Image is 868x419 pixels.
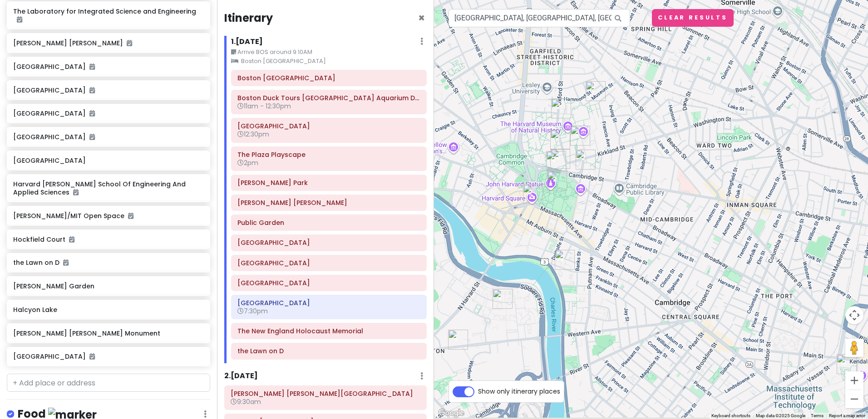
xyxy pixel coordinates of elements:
[448,330,468,350] div: Harvard John A. Paulson School Of Engineering And Applied Sciences
[756,413,805,418] span: Map data ©2025 Google
[652,9,734,27] button: Clear Results
[13,306,203,314] h6: Halcyon Lake
[546,151,566,171] div: Harvard Science Center Plaza
[436,407,466,419] a: Open this area in Google Maps (opens a new window)
[523,184,543,204] div: Harvard Square
[237,347,420,355] h6: the Lawn on D
[89,110,95,117] i: Added to itinerary
[13,212,203,220] h6: [PERSON_NAME]/MIT Open Space
[555,250,575,270] div: Dunster House
[552,167,559,175] div: Harvard Science Center Plaza
[13,39,203,47] h6: [PERSON_NAME] [PERSON_NAME]
[837,354,857,374] div: Hockfield Court
[576,150,596,170] div: Harvard University Graduate School Of Design
[550,130,570,150] div: The Laboratory for Integrated Science and Engineering
[493,289,513,309] div: Harvard Business School
[436,407,466,419] img: Google
[551,98,571,118] div: Conant Hall
[89,353,95,360] i: Added to itinerary
[237,151,420,159] h6: The Plaza Playscape
[449,9,630,27] input: Search a place
[829,413,865,418] a: Report a map error
[237,94,420,102] h6: Boston Duck Tours New England Aquarium Departure Location
[586,81,606,101] div: Rockefeller Hall
[237,327,420,335] h6: The New England Holocaust Memorial
[13,258,203,267] h6: the Lawn on D
[13,7,203,24] h6: The Laboratory for Integrated Science and Engineering
[418,10,425,25] span: Close itinerary
[231,37,263,47] h6: 1 . [DATE]
[550,149,570,169] div: Tanner fountain
[89,134,95,140] i: Added to itinerary
[224,11,273,25] h4: Itinerary
[231,397,261,406] span: 9:30am
[13,180,203,196] h6: Harvard [PERSON_NAME] School Of Engineering And Applied Sciences
[13,86,203,94] h6: [GEOGRAPHIC_DATA]
[237,279,420,287] h6: Post Office Square
[237,102,291,111] span: 11am - 12:30pm
[418,13,425,24] button: Close
[231,390,420,398] h6: Frederick Law Olmsted National Historic Site
[13,63,203,71] h6: [GEOGRAPHIC_DATA]
[89,87,95,93] i: Added to itinerary
[711,413,750,419] button: Keyboard shortcuts
[811,413,824,418] a: Terms (opens in new tab)
[237,219,420,227] h6: Public Garden
[13,282,203,290] h6: [PERSON_NAME] Garden
[237,74,420,82] h6: Boston Marriott Long Wharf
[845,371,863,390] button: Zoom in
[7,374,210,392] input: + Add place or address
[237,259,420,267] h6: Boston Common
[231,57,427,66] small: Boston [GEOGRAPHIC_DATA]
[73,189,79,195] i: Added to itinerary
[237,299,420,307] h6: Union Oyster House
[237,130,269,139] span: 12:30pm
[237,179,420,187] h6: Paul Revere Park
[13,156,203,165] h6: [GEOGRAPHIC_DATA]
[845,306,863,324] button: Map camera controls
[127,40,132,46] i: Added to itinerary
[13,109,203,117] h6: [GEOGRAPHIC_DATA]
[547,171,567,191] div: Harvard Yard
[13,235,203,244] h6: Hockfield Court
[69,236,74,243] i: Added to itinerary
[128,213,133,219] i: Added to itinerary
[63,259,69,266] i: Added to itinerary
[224,371,258,381] h6: 2 . [DATE]
[13,352,203,361] h6: [GEOGRAPHIC_DATA]
[845,339,863,357] button: Drag Pegman onto the map to open Street View
[845,390,863,408] button: Zoom out
[89,63,95,70] i: Added to itinerary
[237,158,258,167] span: 2pm
[237,239,420,247] h6: Beacon Hill
[237,199,420,207] h6: Rose Kennedy Greenway
[13,329,203,337] h6: [PERSON_NAME] [PERSON_NAME] Monument
[13,133,203,141] h6: [GEOGRAPHIC_DATA]
[237,122,420,130] h6: Faneuil Hall Marketplace
[17,16,22,23] i: Added to itinerary
[570,126,590,146] div: Harvard Stem Cell Institute
[237,307,268,316] span: 7:30pm
[231,48,427,57] small: Arrive BOS around 9:10AM
[478,386,560,396] span: Show only itinerary places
